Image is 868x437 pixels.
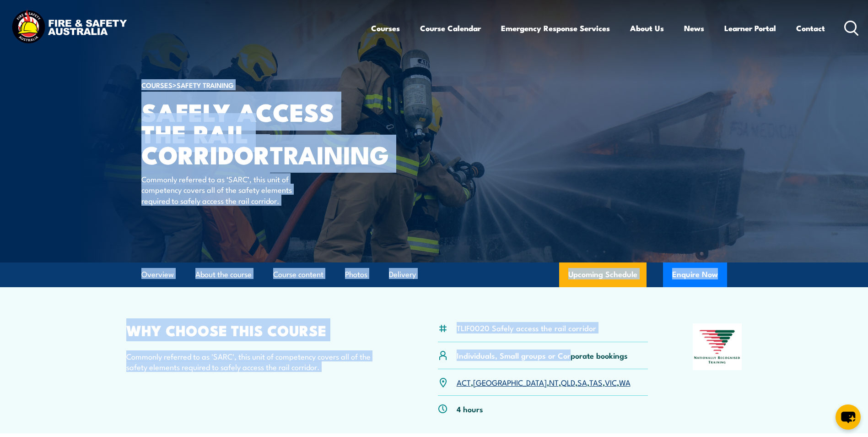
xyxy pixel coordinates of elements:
[796,16,825,40] a: Contact
[389,262,416,287] a: Delivery
[457,322,596,333] li: TLIF0020 Safely access the rail corridor
[141,79,367,90] h6: >
[836,404,861,430] button: chat-button
[126,323,394,336] h2: WHY CHOOSE THIS COURSE
[141,80,173,90] a: COURSES
[473,377,547,388] a: [GEOGRAPHIC_DATA]
[457,350,628,361] p: Individuals, Small groups or Corporate bookings
[619,377,631,388] a: WA
[605,377,617,388] a: VIC
[501,16,610,40] a: Emergency Response Services
[630,16,664,40] a: About Us
[126,351,394,372] p: Commonly referred to as 'SARC', this unit of competency covers all of the safety elements require...
[577,377,587,388] a: SA
[549,377,559,388] a: NT
[141,262,174,287] a: Overview
[273,262,323,287] a: Course content
[684,16,704,40] a: News
[457,377,631,388] p: , , , , , , ,
[559,262,647,287] a: Upcoming Schedule
[420,16,481,40] a: Course Calendar
[724,16,776,40] a: Learner Portal
[345,262,367,287] a: Photos
[589,377,603,388] a: TAS
[561,377,575,388] a: QLD
[195,262,252,287] a: About the course
[270,135,389,173] strong: TRAINING
[663,262,727,287] button: Enquire Now
[457,377,471,388] a: ACT
[371,16,400,40] a: Courses
[693,323,742,370] img: Nationally Recognised Training logo.
[177,80,234,90] a: Safety Training
[457,404,483,414] p: 4 hours
[141,174,308,206] p: Commonly referred to as ‘SARC’, this unit of competency covers all of the safety elements require...
[141,101,367,165] h1: Safely Access the Rail Corridor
